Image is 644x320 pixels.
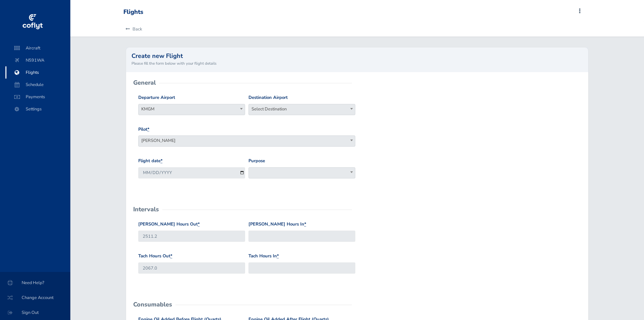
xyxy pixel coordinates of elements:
abbr: required [277,253,279,259]
label: [PERSON_NAME] Hours In [248,221,306,228]
h2: Consumables [133,301,172,307]
span: Payments [12,91,64,103]
label: Flight date [138,157,163,165]
label: Tach Hours In [248,253,279,260]
abbr: required [198,221,200,227]
span: Sign Out [8,306,62,319]
span: N591WA [12,54,64,66]
h2: Intervals [133,206,159,212]
h2: Create new Flight [132,53,582,59]
abbr: required [170,253,172,259]
a: Back [123,22,142,37]
label: [PERSON_NAME] Hours Out [138,221,200,228]
span: Drew Woods [139,136,355,145]
span: KMGM [139,104,245,114]
label: Departure Airport [138,94,175,101]
span: Change Account [8,292,62,304]
span: Drew Woods [138,135,355,147]
div: Flights [123,8,143,16]
h2: General [133,80,156,86]
abbr: required [161,158,163,164]
label: Pilot [138,126,149,133]
span: Need Help? [8,277,62,289]
img: coflyt logo [21,12,44,32]
label: Destination Airport [248,94,288,101]
abbr: required [304,221,306,227]
span: Schedule [12,79,64,91]
span: KMGM [138,104,245,115]
label: Tach Hours Out [138,253,172,260]
span: Select Destination [248,104,355,115]
small: Please fill the form below with your flight details [132,60,582,66]
abbr: required [147,126,149,132]
span: Select Destination [249,104,355,114]
span: Settings [12,103,64,115]
span: Flights [12,66,64,79]
span: Aircraft [12,42,64,54]
label: Purpose [248,157,265,165]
